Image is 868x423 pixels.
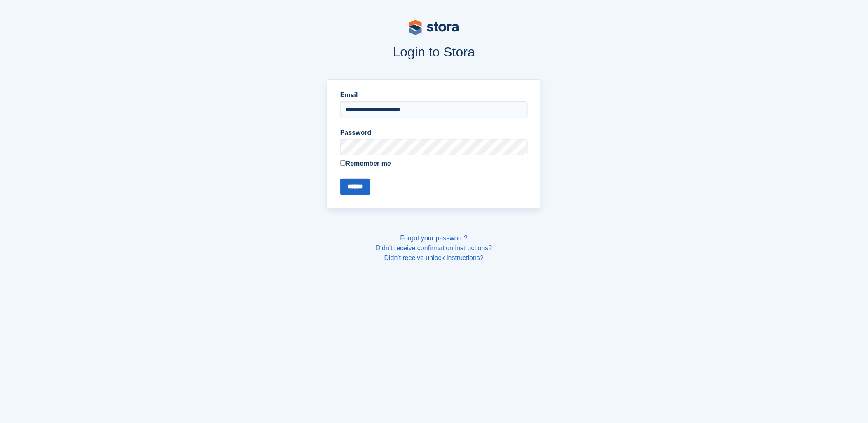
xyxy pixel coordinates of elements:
a: Didn't receive confirmation instructions? [376,244,492,251]
a: Didn't receive unlock instructions? [384,254,484,261]
label: Email [340,90,528,100]
input: Remember me [340,160,346,166]
label: Remember me [340,159,528,169]
img: stora-logo-53a41332b3708ae10de48c4981b4e9114cc0af31d8433b30ea865607fb682f29.svg [409,20,459,35]
a: Forgot your password? [400,235,468,242]
h1: Login to Stora [170,45,699,59]
label: Password [340,128,528,138]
